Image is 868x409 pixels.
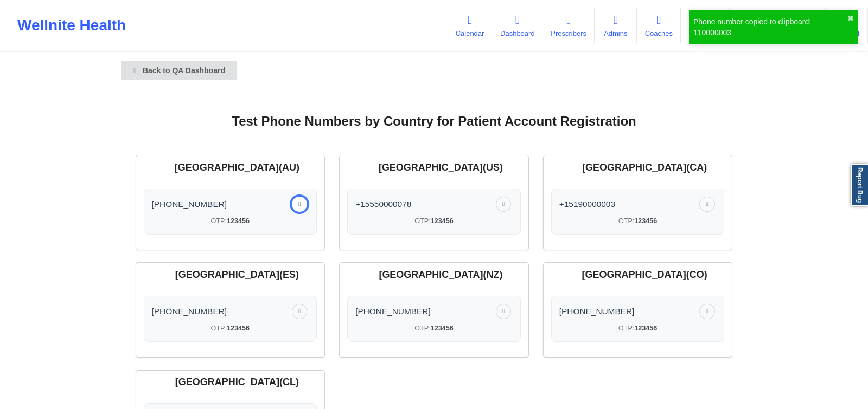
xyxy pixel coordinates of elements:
a: Calendar [448,8,492,43]
button: Copy number without country code [699,197,714,212]
button: close [847,14,854,23]
div: OTP: [559,216,717,226]
div: OTP: [355,216,513,226]
span: 123456 [634,324,657,332]
span: [PHONE_NUMBER] [152,306,227,317]
button: Copy number without country code [699,304,714,319]
div: OTP: [559,323,717,334]
a: Report Bug [851,164,868,206]
button: Copy number without country code [496,304,511,319]
a: Coaches [637,8,681,43]
span: [GEOGRAPHIC_DATA] ( CL ) [175,376,299,387]
a: Dashboard [492,8,542,43]
span: [PHONE_NUMBER] [355,306,431,317]
a: Therapists [681,8,730,43]
button: Copy number without country code [496,197,511,212]
span: 123456 [227,217,250,225]
span: [PHONE_NUMBER] [559,306,635,317]
div: OTP: [152,216,309,226]
span: 123456 [431,324,454,332]
span: [GEOGRAPHIC_DATA] ( ES ) [175,269,299,280]
a: Prescribers [542,8,594,43]
span: +15550000078 [355,199,411,210]
div: Phone number copied to clipboard: 110000003 [693,16,847,38]
span: [PHONE_NUMBER] [152,199,227,210]
span: 123456 [227,324,250,332]
div: OTP: [355,323,513,334]
h2: Test Phone Numbers by Country for Patient Account Registration [136,74,732,130]
span: 123456 [431,217,454,225]
span: [GEOGRAPHIC_DATA] ( CO ) [582,269,707,280]
span: [GEOGRAPHIC_DATA] ( NZ ) [379,269,502,280]
a: Back to QA Dashboard [121,61,237,80]
span: +15190000003 [559,199,615,210]
a: Admins [595,8,637,43]
span: [GEOGRAPHIC_DATA] ( CA ) [582,162,707,173]
button: Copy number without country code [292,197,307,212]
button: Copy number without country code [292,304,307,319]
span: [GEOGRAPHIC_DATA] ( AU ) [175,162,299,173]
span: 123456 [634,217,657,225]
div: OTP: [152,323,309,334]
span: [GEOGRAPHIC_DATA] ( US ) [379,162,503,173]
